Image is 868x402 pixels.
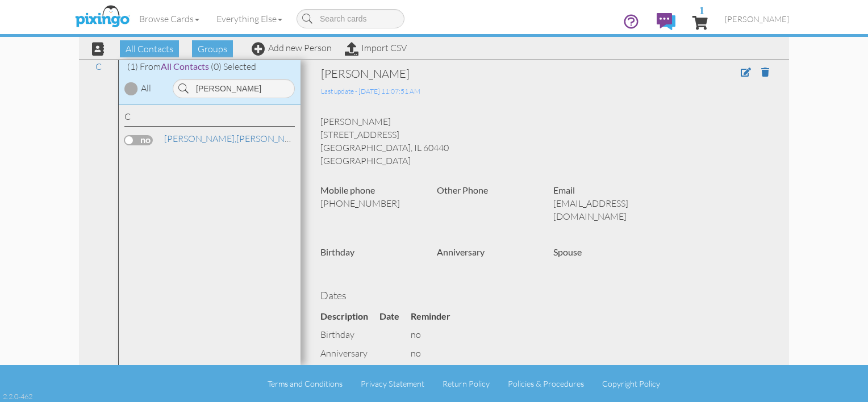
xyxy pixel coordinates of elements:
span: [PERSON_NAME] [725,14,789,24]
a: [PERSON_NAME] [716,5,798,33]
td: no [411,344,462,363]
strong: Mobile phone [320,185,375,195]
td: anniversary [320,344,379,363]
a: 1 [692,5,708,39]
span: (0) Selected [211,61,256,72]
a: Privacy Statement [361,379,424,388]
a: Copyright Policy [602,379,660,388]
th: Reminder [411,307,462,326]
div: (1) From [119,60,301,73]
div: [PERSON_NAME] [321,66,675,82]
img: comments.svg [657,13,675,30]
a: Import CSV [345,42,407,53]
strong: Spouse [553,246,582,257]
span: [PERSON_NAME], [164,133,236,144]
a: Browse Cards [131,5,208,33]
input: Search cards [297,9,404,28]
td: birthday [320,325,379,344]
img: pixingo logo [72,3,132,31]
p: [PHONE_NUMBER] [320,197,420,210]
a: Add new Person [252,42,332,53]
h4: Dates [320,290,769,301]
div: C [124,110,295,127]
div: 2.2.0-462 [3,391,32,401]
strong: Birthday [320,246,354,257]
div: All [141,82,151,95]
strong: Email [553,185,575,195]
a: Return Policy [443,379,490,388]
a: C [90,60,107,73]
span: All Contacts [120,40,179,57]
a: [PERSON_NAME] [163,132,308,145]
a: Policies & Procedures [508,379,584,388]
th: Date [379,307,411,326]
span: 1 [699,5,704,15]
a: Everything Else [208,5,291,33]
span: Last update - [DATE] 11:07:51 AM [321,87,420,95]
strong: Anniversary [437,246,485,257]
a: Terms and Conditions [268,379,343,388]
td: no [411,325,462,344]
div: [PERSON_NAME] [STREET_ADDRESS] [GEOGRAPHIC_DATA], IL 60440 [GEOGRAPHIC_DATA] [312,115,778,167]
strong: Other Phone [437,185,488,195]
span: Groups [192,40,233,57]
th: Description [320,307,379,326]
span: All Contacts [161,61,209,72]
p: [EMAIL_ADDRESS][DOMAIN_NAME] [553,197,653,223]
